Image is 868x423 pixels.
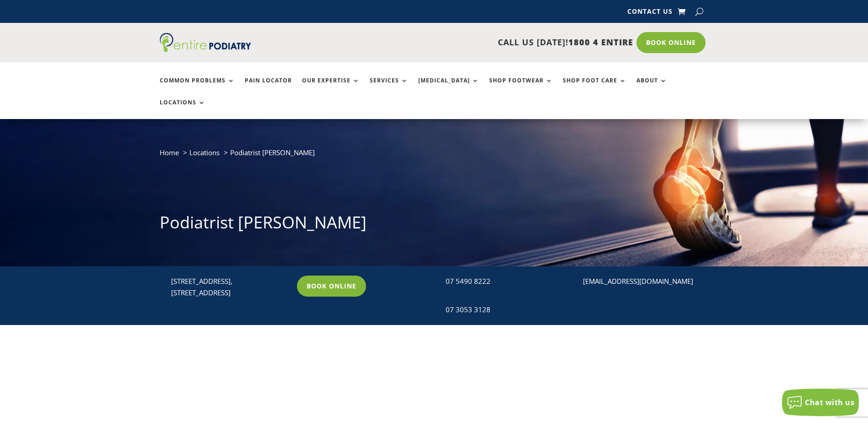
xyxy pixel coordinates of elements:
[489,77,553,97] a: Shop Footwear
[230,148,315,157] span: Podiatrist [PERSON_NAME]
[583,277,693,286] a: [EMAIL_ADDRESS][DOMAIN_NAME]
[160,211,709,239] h1: Podiatrist [PERSON_NAME]
[563,77,626,97] a: Shop Foot Care
[446,304,563,316] div: 07 3053 3128
[297,276,366,297] a: Book Online
[805,397,854,407] span: Chat with us
[160,99,205,119] a: Locations
[160,33,251,52] img: logo (1)
[286,37,633,49] p: CALL US [DATE]!
[189,148,220,157] a: Locations
[627,8,673,18] a: Contact Us
[568,37,633,48] span: 1800 4 ENTIRE
[160,45,251,54] a: Entire Podiatry
[370,77,408,97] a: Services
[636,32,706,53] a: Book Online
[636,77,667,97] a: About
[160,148,179,157] a: Home
[302,77,360,97] a: Our Expertise
[160,77,235,97] a: Common Problems
[446,276,563,287] div: 07 5490 8222
[782,389,859,416] button: Chat with us
[171,276,289,299] p: [STREET_ADDRESS], [STREET_ADDRESS]
[245,77,292,97] a: Pain Locator
[418,77,479,97] a: [MEDICAL_DATA]
[160,146,709,165] nav: breadcrumb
